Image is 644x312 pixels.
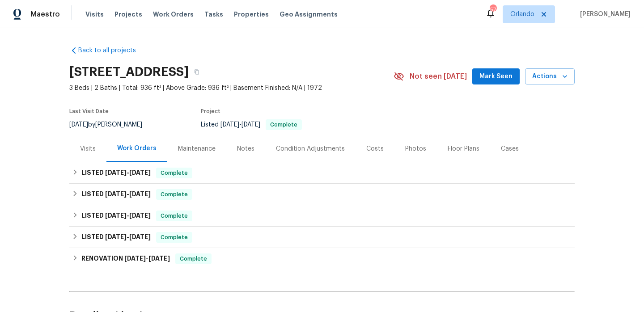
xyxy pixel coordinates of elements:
h2: [STREET_ADDRESS] [69,67,189,76]
button: Mark Seen [472,68,520,85]
span: [DATE] [129,212,151,219]
span: [DATE] [241,122,260,128]
h6: LISTED [81,232,151,243]
span: Complete [267,122,301,127]
span: Not seen [DATE] [410,72,467,81]
span: - [124,255,170,261]
div: Cases [501,144,519,153]
div: LISTED [DATE]-[DATE]Complete [69,162,575,184]
span: [PERSON_NAME] [576,10,631,19]
h6: LISTED [81,211,151,221]
span: [DATE] [129,191,151,197]
span: [DATE] [105,212,127,219]
span: Complete [157,211,191,220]
span: [DATE] [105,234,127,240]
span: Complete [157,233,191,242]
div: Condition Adjustments [276,144,345,153]
span: [DATE] [148,255,170,261]
span: - [105,234,151,240]
span: Maestro [30,10,60,19]
span: 3 Beds | 2 Baths | Total: 936 ft² | Above Grade: 936 ft² | Basement Finished: N/A | 1972 [69,84,394,93]
span: [DATE] [129,234,151,240]
div: RENOVATION [DATE]-[DATE]Complete [69,248,575,270]
span: Project [201,109,220,114]
span: Projects [114,10,142,19]
div: LISTED [DATE]-[DATE]Complete [69,205,575,227]
span: [DATE] [129,169,151,176]
span: Work Orders [153,10,194,19]
span: Mark Seen [479,71,513,82]
div: Costs [366,144,384,153]
div: Notes [237,144,254,153]
button: Copy Address [189,64,205,80]
span: - [105,212,151,219]
span: - [220,122,260,128]
span: Actions [532,71,568,82]
span: Complete [176,254,211,263]
span: [DATE] [124,255,146,261]
span: - [105,191,151,197]
span: Visits [85,10,104,19]
h6: LISTED [81,168,151,178]
div: Maintenance [178,144,216,153]
div: 57 [490,5,496,14]
span: Complete [157,169,191,177]
div: LISTED [DATE]-[DATE]Complete [69,227,575,248]
div: Work Orders [117,144,157,153]
div: Floor Plans [448,144,479,153]
span: Last Visit Date [69,109,109,114]
span: [DATE] [105,191,127,197]
span: - [105,169,151,176]
span: Orlando [510,10,534,19]
span: Complete [157,190,191,199]
span: [DATE] [69,122,88,128]
div: Photos [405,144,426,153]
span: Geo Assignments [280,10,338,19]
h6: RENOVATION [81,253,170,264]
div: Visits [80,144,96,153]
button: Actions [525,68,575,85]
span: Listed [201,122,302,128]
span: Properties [234,10,269,19]
span: Tasks [204,11,223,17]
div: LISTED [DATE]-[DATE]Complete [69,184,575,205]
h6: LISTED [81,189,151,200]
span: [DATE] [220,122,239,128]
span: [DATE] [105,169,127,176]
div: by [PERSON_NAME] [69,119,153,130]
a: Back to all projects [69,46,155,55]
